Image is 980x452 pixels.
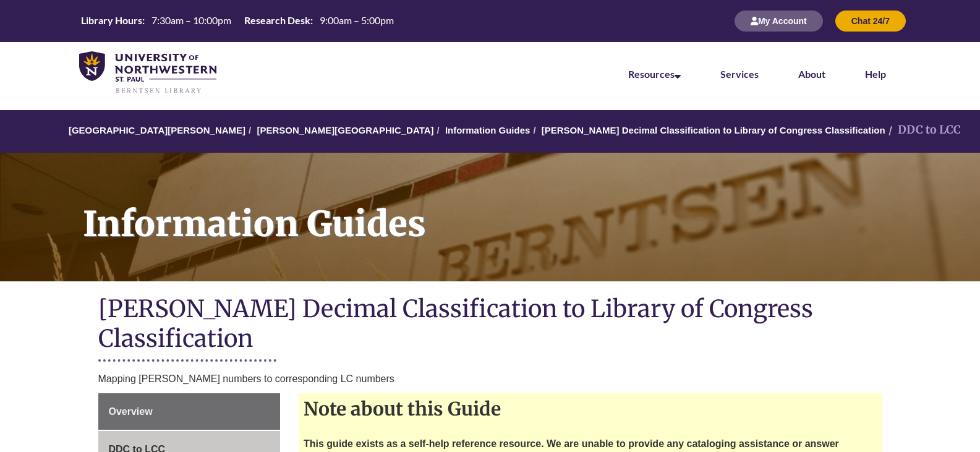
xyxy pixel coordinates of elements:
[542,125,885,135] a: [PERSON_NAME] Decimal Classification to Library of Congress Classification
[720,68,759,80] a: Services
[798,68,825,80] a: About
[239,14,315,27] th: Research Desk:
[885,121,961,139] li: DDC to LCC
[835,15,906,26] a: Chat 24/7
[299,393,882,424] h2: Note about this Guide
[257,125,433,135] a: [PERSON_NAME][GEOGRAPHIC_DATA]
[76,14,399,28] a: Hours Today
[835,11,906,32] button: Chat 24/7
[151,14,231,26] span: 7:30am – 10:00pm
[98,373,394,384] span: Mapping [PERSON_NAME] numbers to corresponding LC numbers
[98,294,882,356] h1: [PERSON_NAME] Decimal Classification to Library of Congress Classification
[76,14,147,27] th: Library Hours:
[445,125,530,135] a: Information Guides
[320,14,394,26] span: 9:00am – 5:00pm
[735,11,823,32] button: My Account
[79,51,216,95] img: UNWSP Library Logo
[69,153,980,265] h1: Information Guides
[69,125,245,135] a: [GEOGRAPHIC_DATA][PERSON_NAME]
[735,15,823,26] a: My Account
[98,393,281,430] a: Overview
[76,14,399,27] table: Hours Today
[109,406,153,417] span: Overview
[628,68,681,80] a: Resources
[865,68,886,80] a: Help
